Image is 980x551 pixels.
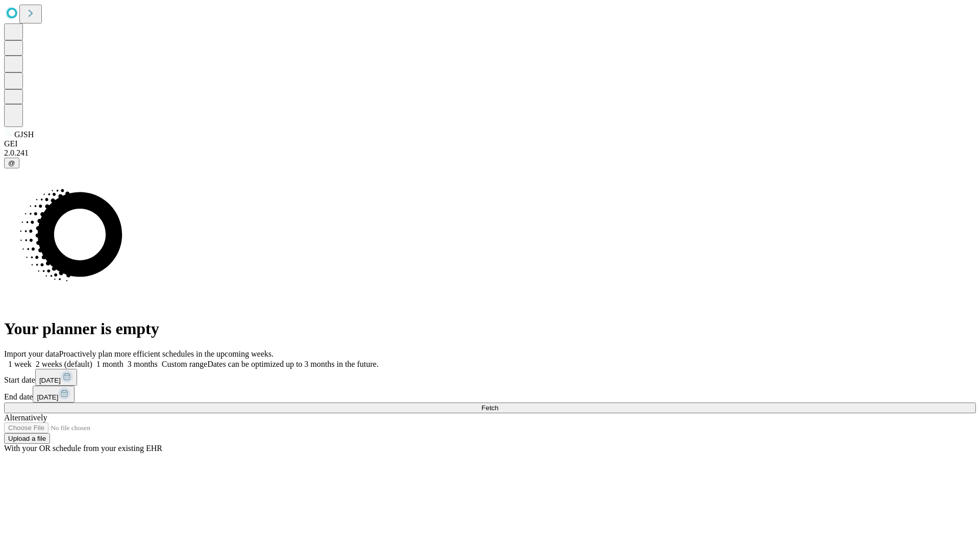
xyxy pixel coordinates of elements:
span: Custom range [162,360,207,368]
button: [DATE] [35,369,77,386]
button: Fetch [4,403,976,413]
div: 2.0.241 [4,148,976,158]
span: Alternatively [4,413,47,422]
button: [DATE] [33,386,75,403]
span: 2 weeks (default) [36,360,92,368]
span: 3 months [128,360,158,368]
span: GJSH [14,130,34,139]
span: 1 month [96,360,124,368]
span: Fetch [481,404,498,412]
span: 1 week [8,360,32,368]
span: @ [8,159,15,167]
span: Dates can be optimized up to 3 months in the future. [207,360,378,368]
button: @ [4,158,19,168]
span: Proactively plan more efficient schedules in the upcoming weeks. [59,349,274,358]
h1: Your planner is empty [4,319,976,338]
div: End date [4,386,976,403]
span: [DATE] [37,393,58,401]
button: Upload a file [4,433,50,444]
span: Import your data [4,349,59,358]
span: With your OR schedule from your existing EHR [4,444,162,453]
div: Start date [4,369,976,386]
div: GEI [4,139,976,148]
span: [DATE] [39,377,61,384]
